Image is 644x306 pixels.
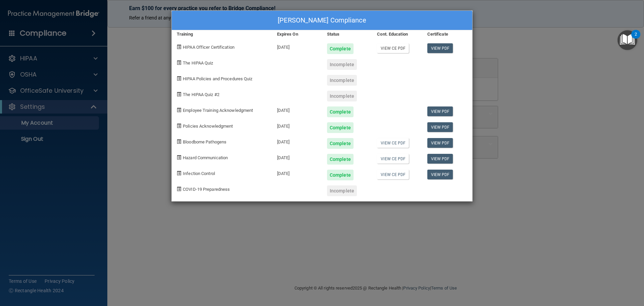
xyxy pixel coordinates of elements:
[427,43,453,53] a: View PDF
[322,30,372,38] div: Status
[183,171,215,176] span: Infection Control
[183,45,234,50] span: HIPAA Officer Certification
[272,133,322,149] div: [DATE]
[327,106,354,117] div: Complete
[272,165,322,180] div: [DATE]
[427,122,453,132] a: View PDF
[183,124,233,129] span: Policies Acknowledgment
[327,138,354,149] div: Complete
[183,155,228,160] span: Hazard Communication
[327,91,357,101] div: Incomplete
[372,30,422,38] div: Cont. Education
[427,154,453,164] a: View PDF
[377,138,409,148] a: View CE PDF
[635,34,637,43] div: 2
[183,92,219,97] span: The HIPAA Quiz #2
[183,60,213,65] span: The HIPAA Quiz
[272,101,322,117] div: [DATE]
[618,30,637,50] button: Open Resource Center, 2 new notifications
[183,108,253,113] span: Employee Training Acknowledgment
[427,106,453,116] a: View PDF
[422,30,472,38] div: Certificate
[427,170,453,179] a: View PDF
[327,185,357,196] div: Incomplete
[183,187,230,192] span: COVID-19 Preparedness
[327,75,357,86] div: Incomplete
[327,170,354,180] div: Complete
[183,139,226,144] span: Bloodborne Pathogens
[327,43,354,54] div: Complete
[327,154,354,165] div: Complete
[172,11,472,30] div: [PERSON_NAME] Compliance
[327,59,357,70] div: Incomplete
[272,117,322,133] div: [DATE]
[172,30,272,38] div: Training
[272,38,322,54] div: [DATE]
[183,76,252,81] span: HIPAA Policies and Procedures Quiz
[377,170,409,179] a: View CE PDF
[427,138,453,148] a: View PDF
[272,30,322,38] div: Expires On
[272,149,322,165] div: [DATE]
[377,43,409,53] a: View CE PDF
[327,122,354,133] div: Complete
[377,154,409,164] a: View CE PDF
